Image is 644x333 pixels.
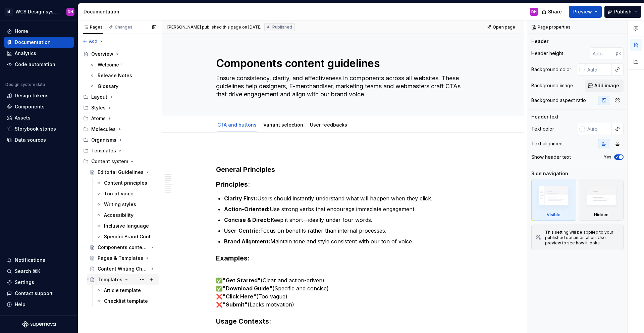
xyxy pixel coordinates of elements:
[547,212,560,218] div: Visible
[616,51,621,56] p: px
[98,255,143,261] div: Pages & Templates
[15,257,45,264] div: Notifications
[585,80,624,92] button: Add image
[15,50,36,57] div: Analytics
[4,299,74,310] button: Help
[89,39,97,44] span: Add
[93,296,159,306] a: Checklist template
[80,37,106,46] button: Add
[224,217,271,223] strong: Concise & Direct:
[614,8,632,15] span: Publish
[91,94,107,100] div: Layout
[98,266,148,272] div: Content Writing Checklists
[531,170,568,177] div: Side navigation
[4,288,74,299] button: Contact support
[310,122,347,128] a: User feedbacks
[224,237,470,245] p: Maintain tone and style consistent with our ton of voice.
[4,124,74,134] a: Storybook stories
[4,37,74,48] a: Documentation
[223,285,272,292] strong: "Download Guide"
[202,25,262,30] div: published this page on [DATE]
[531,154,571,160] div: Show header text
[590,47,616,59] input: Auto
[87,264,159,274] a: Content Writing Checklists
[15,268,40,275] div: Search ⌘K
[215,73,468,100] textarea: Ensure consistency, clarity, and effectiveness in components across all websites. These guideline...
[115,25,132,30] div: Changes
[104,233,155,240] div: Specific Brand Content
[4,266,74,277] button: Search ⌘K
[604,154,611,160] label: Yes
[216,268,470,308] p: ✅ (Clear and action-driven) ✅ (Specific and concise) ❌ (Too vague) ❌ (Lacks motivation)
[93,188,159,199] a: Ton of voice
[484,22,518,32] a: Open page
[4,90,74,101] a: Design tokens
[104,180,147,186] div: Content principles
[80,49,159,59] a: Overview
[579,180,624,221] div: Hidden
[531,38,548,45] div: Header
[1,4,76,19] button: MWCS Design systemDH
[104,190,133,197] div: Ton of voice
[91,115,106,122] div: Atoms
[91,104,106,111] div: Styles
[223,293,256,300] strong: "Click Here"
[80,92,159,102] div: Layout
[4,26,74,37] a: Home
[531,126,554,132] div: Text color
[4,112,74,123] a: Assets
[531,50,563,57] div: Header height
[4,135,74,145] a: Data sources
[15,301,25,308] div: Help
[223,301,248,308] strong: "Submit"
[215,117,259,132] div: CTA and buttons
[531,140,564,147] div: Text alignment
[224,238,270,245] strong: Brand Alignment:
[15,92,49,99] div: Design tokens
[15,39,51,46] div: Documentation
[80,156,159,167] div: Content system
[80,145,159,156] div: Templates
[87,242,159,253] a: Components content guidelines
[104,298,148,304] div: Checklist template
[93,231,159,242] a: Specific Brand Content
[4,255,74,266] button: Notifications
[104,223,149,229] div: Inclusive language
[98,61,122,68] div: Welcome !
[4,59,74,70] a: Code automation
[224,194,470,202] p: Users should instantly understand what will happen when they click.
[22,321,56,328] svg: Supernova Logo
[87,274,159,285] a: Templates
[548,8,562,15] span: Share
[104,201,136,208] div: Writing styles
[104,287,141,294] div: Article template
[87,81,159,92] a: Glossary
[216,180,250,188] strong: Principles:
[216,317,271,325] strong: Usage Contexts:
[224,206,270,212] strong: Action-Oriented:
[15,279,34,286] div: Settings
[80,49,159,306] div: Page tree
[263,122,303,128] a: Variant selection
[80,102,159,113] div: Styles
[87,59,159,70] a: Welcome !
[15,137,46,143] div: Data sources
[307,117,350,132] div: User feedbacks
[15,114,31,121] div: Assets
[15,290,53,297] div: Contact support
[83,25,103,30] div: Pages
[223,277,261,284] strong: "Get Started"
[272,25,292,30] span: Published
[585,123,612,135] input: Auto
[93,221,159,231] a: Inclusive language
[594,82,619,89] span: Add image
[493,25,515,30] span: Open page
[569,6,602,18] button: Preview
[224,216,470,224] p: Keep it short—ideally under four words.
[15,103,45,110] div: Components
[15,28,28,35] div: Home
[531,82,573,89] div: Background image
[224,205,470,213] p: Use strong verbs that encourage immediate engagement
[531,180,576,221] div: Visible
